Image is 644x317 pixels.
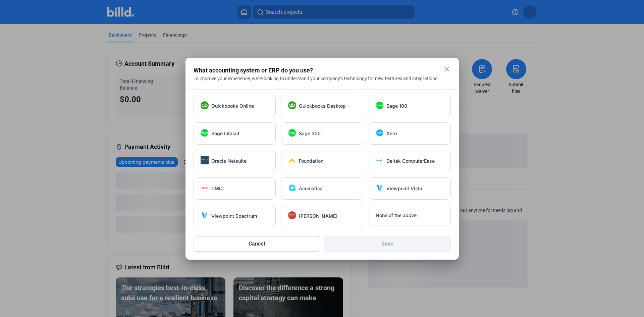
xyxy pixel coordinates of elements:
[386,103,407,109] span: Sage 100
[211,158,247,164] span: Oracle Netsuite
[299,130,321,137] span: Sage 300
[386,185,422,192] span: Viewpoint Vista
[299,185,323,192] span: Acumatica
[386,158,435,164] span: Deltek ComputerEase
[299,103,346,109] span: Quickbooks Desktop
[386,130,397,137] span: Xero
[194,236,320,252] button: Cancel
[299,213,337,219] span: [PERSON_NAME]
[211,185,224,192] span: CMiC
[443,65,451,73] mat-icon: close
[194,75,451,82] div: To improve your experience, we're looking to understand your company's technology for new feature...
[299,158,323,164] span: Foundation
[211,213,257,219] span: Viewpoint Spectrum
[211,130,239,137] span: Sage Intacct
[376,212,417,219] span: None of the above
[211,103,254,109] span: Quickbooks Online
[324,236,451,252] button: Save
[194,66,434,75] div: What accounting system or ERP do you use?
